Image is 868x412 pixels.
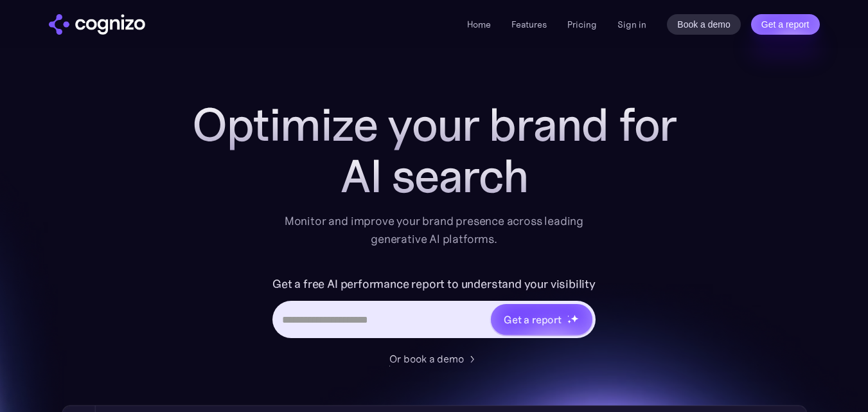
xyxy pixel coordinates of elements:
[567,319,572,324] img: star
[667,14,741,35] a: Book a demo
[567,315,569,317] img: star
[571,314,579,323] img: star
[467,19,491,30] a: Home
[272,274,596,294] label: Get a free AI performance report to understand your visibility
[511,19,547,30] a: Features
[567,19,597,30] a: Pricing
[272,274,596,345] form: Hero URL Input Form
[389,351,464,366] div: Or book a demo
[276,212,592,248] div: Monitor and improve your brand presence across leading generative AI platforms.
[490,303,594,336] a: Get a reportstarstarstar
[617,17,646,32] a: Sign in
[177,99,691,150] h1: Optimize your brand for
[49,14,145,35] a: home
[504,312,562,327] div: Get a report
[389,351,479,366] a: Or book a demo
[49,14,145,35] img: cognizo logo
[751,14,820,35] a: Get a report
[177,150,691,202] div: AI search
